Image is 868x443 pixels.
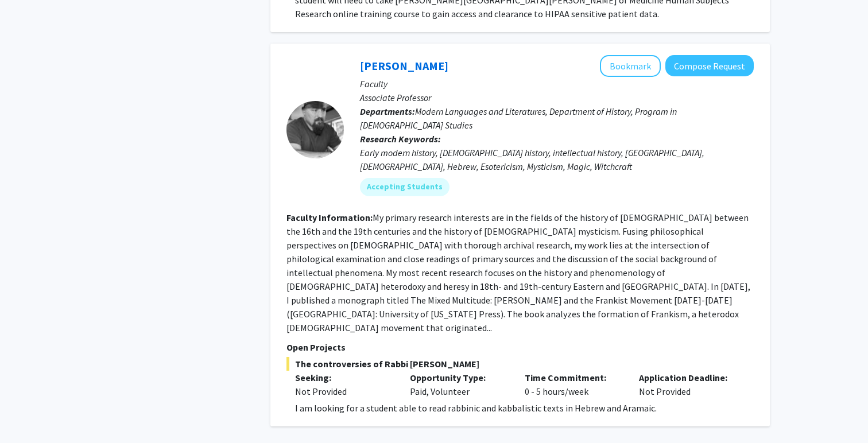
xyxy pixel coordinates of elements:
[600,55,661,77] button: Add Pawel Maciejko to Bookmarks
[295,401,754,415] p: I am looking for a student able to read rabbinic and kabbalistic texts in Hebrew and Aramaic.
[639,371,737,384] p: Application Deadline:
[9,391,49,434] iframe: Chat
[286,212,750,333] fg-read-more: My primary research interests are in the fields of the history of [DEMOGRAPHIC_DATA] between the ...
[630,371,745,398] div: Not Provided
[295,384,393,398] div: Not Provided
[286,340,754,354] p: Open Projects
[360,106,415,117] b: Departments:
[401,371,516,398] div: Paid, Volunteer
[360,178,449,196] mat-chip: Accepting Students
[360,91,754,104] p: Associate Professor
[360,106,677,131] span: Modern Languages and Literatures, Department of History, Program in [DEMOGRAPHIC_DATA] Studies
[525,371,622,384] p: Time Commitment:
[360,59,448,73] a: [PERSON_NAME]
[295,371,393,384] p: Seeking:
[665,55,754,76] button: Compose Request to Pawel Maciejko
[286,212,373,223] b: Faculty Information:
[360,77,754,91] p: Faculty
[516,371,631,398] div: 0 - 5 hours/week
[360,133,441,145] b: Research Keywords:
[286,357,754,371] span: The controversies of Rabbi [PERSON_NAME]
[360,146,754,173] div: Early modern history, [DEMOGRAPHIC_DATA] history, intellectual history, [GEOGRAPHIC_DATA], [DEMOG...
[410,371,507,384] p: Opportunity Type:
